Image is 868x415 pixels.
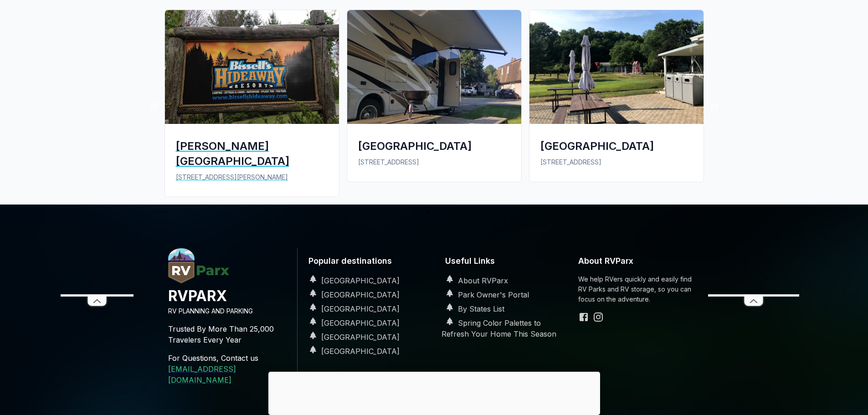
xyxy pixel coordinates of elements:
h6: Useful Links [442,248,564,274]
a: Jordan Valley Campground[GEOGRAPHIC_DATA][STREET_ADDRESS] [525,10,708,190]
p: [STREET_ADDRESS] [358,157,510,167]
a: Park Owner's Portal [442,290,529,299]
a: [GEOGRAPHIC_DATA] [305,347,400,356]
p: [STREET_ADDRESS] [540,157,693,167]
img: RVParx.com [168,248,229,283]
img: Jordan Valley Campground [529,10,704,124]
h6: About RVParx [578,248,700,274]
p: We help RVers quickly and easily find RV Parks and RV storage, so you can focus on the adventure. [578,274,700,304]
p: [STREET_ADDRESS][PERSON_NAME] [176,172,328,182]
img: Bissell's Hideaway Resort [165,10,339,124]
iframe: Advertisement [708,21,799,294]
iframe: Advertisement [61,21,134,294]
a: Bissell's Hideaway Resort[PERSON_NAME] [GEOGRAPHIC_DATA][STREET_ADDRESS][PERSON_NAME] [161,10,343,205]
p: For Questions, Contact us [168,353,290,364]
iframe: Advertisement [268,372,600,413]
a: About RVParx [442,276,508,285]
img: Big Valley Camping Resort [347,10,521,124]
a: [GEOGRAPHIC_DATA] [305,318,400,328]
p: Trusted By More Than 25,000 Travelers Every Year [168,316,290,353]
a: [EMAIL_ADDRESS][DOMAIN_NAME] [168,364,236,384]
button: 1 [423,207,432,216]
a: Spring Color Palettes to Refresh Your Home This Season [442,318,556,338]
a: [GEOGRAPHIC_DATA] [305,290,400,299]
a: RVParx.comRVPARXRV PLANNING AND PARKING [168,276,290,316]
div: [GEOGRAPHIC_DATA] [358,138,510,154]
h6: Popular destinations [305,248,427,274]
p: RV PLANNING AND PARKING [168,306,290,316]
a: Big Valley Camping Resort[GEOGRAPHIC_DATA][STREET_ADDRESS] [343,10,525,190]
button: 2 [437,207,446,216]
a: [GEOGRAPHIC_DATA] [305,333,400,342]
button: Previous [149,102,159,112]
a: [GEOGRAPHIC_DATA] [305,276,400,285]
a: [GEOGRAPHIC_DATA] [305,304,400,313]
h4: RVPARX [168,286,290,306]
div: [PERSON_NAME] [GEOGRAPHIC_DATA] [176,138,328,169]
div: [GEOGRAPHIC_DATA] [540,138,693,154]
a: By States List [442,304,504,313]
